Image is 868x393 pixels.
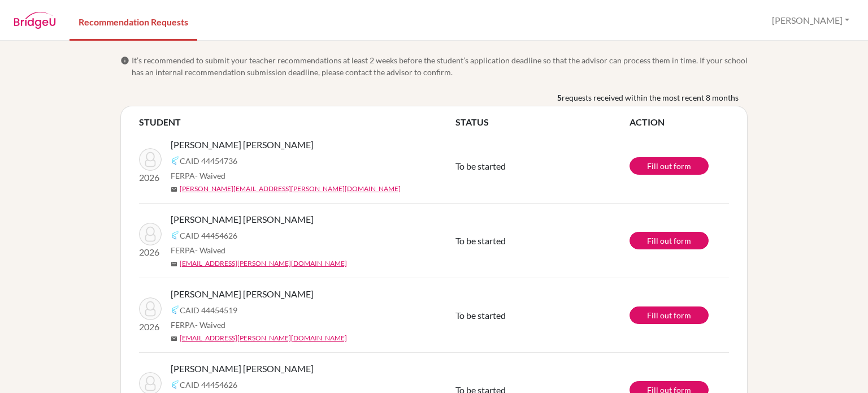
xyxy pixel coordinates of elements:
[455,310,506,321] span: To be started
[70,2,197,41] a: Recommendation Requests
[139,245,162,259] p: 2026
[455,235,506,246] span: To be started
[132,54,748,78] span: It’s recommended to submit your teacher recommendations at least 2 weeks before the student’s app...
[171,261,177,267] span: mail
[195,320,225,330] span: - Waived
[180,258,347,269] a: [EMAIL_ADDRESS][PERSON_NAME][DOMAIN_NAME]
[171,335,177,342] span: mail
[171,138,314,152] span: [PERSON_NAME] [PERSON_NAME]
[180,304,237,316] span: CAID 44454519
[180,379,237,391] span: CAID 44454626
[171,156,180,165] img: Common App logo
[557,92,562,103] b: 5
[180,230,237,241] span: CAID 44454626
[171,244,225,256] span: FERPA
[139,115,455,129] th: STUDENT
[195,245,225,255] span: - Waived
[171,287,314,301] span: [PERSON_NAME] [PERSON_NAME]
[195,171,225,180] span: - Waived
[171,380,180,389] img: Common App logo
[630,306,709,324] a: Fill out form
[630,115,729,129] th: ACTION
[171,305,180,314] img: Common App logo
[630,157,709,175] a: Fill out form
[139,171,162,184] p: 2026
[767,10,854,31] button: [PERSON_NAME]
[630,232,709,249] a: Fill out form
[171,170,225,182] span: FERPA
[171,186,177,193] span: mail
[180,155,237,167] span: CAID 44454736
[139,320,162,334] p: 2026
[139,148,162,171] img: OLANO PIEDRAHITA, TOMAS
[120,56,129,65] span: info
[455,115,630,129] th: STATUS
[171,213,314,226] span: [PERSON_NAME] [PERSON_NAME]
[14,12,56,29] img: BridgeU logo
[171,319,225,331] span: FERPA
[562,92,739,103] span: requests received within the most recent 8 months
[171,231,180,240] img: Common App logo
[180,333,347,343] a: [EMAIL_ADDRESS][PERSON_NAME][DOMAIN_NAME]
[139,223,162,245] img: CUBILLOS OCAMPO, MARIANA
[171,362,314,375] span: [PERSON_NAME] [PERSON_NAME]
[180,184,401,194] a: [PERSON_NAME][EMAIL_ADDRESS][PERSON_NAME][DOMAIN_NAME]
[455,161,506,171] span: To be started
[139,297,162,320] img: GONZALEZ RIZO, MARIA PAULA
